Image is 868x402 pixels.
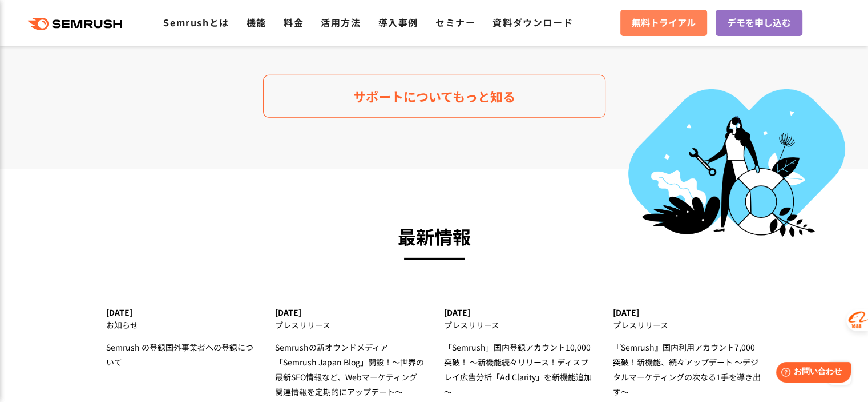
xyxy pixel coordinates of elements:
[247,15,267,29] a: 機能
[492,15,573,29] a: 資料ダウンロード
[275,341,424,397] span: Semrushの新オウンドメディア 「Semrush Japan Blog」開設！～世界の最新SEO情報など、Webマーケティング関連情報を定期的にアップデート～
[106,341,253,368] span: Semrush の登録国外事業者への登録について
[444,308,593,399] a: [DATE] プレスリリース 「Semrush」国内登録アカウント10,000突破！ ～新機能続々リリース！ディスプレイ広告分析「Ad Clarity」を新機能追加～
[716,10,802,36] a: デモを申し込む
[275,308,424,399] a: [DATE] プレスリリース Semrushの新オウンドメディア 「Semrush Japan Blog」開設！～世界の最新SEO情報など、Webマーケティング関連情報を定期的にアップデート～
[263,75,605,118] a: サポートについてもっと知る
[444,317,593,332] div: プレスリリース
[106,308,255,369] a: [DATE] お知らせ Semrush の登録国外事業者への登録について
[106,317,255,332] div: お知らせ
[284,15,304,29] a: 料金
[378,15,418,29] a: 導入事例
[613,308,762,317] div: [DATE]
[632,15,696,30] span: 無料トライアル
[163,15,229,29] a: Semrushとは
[620,10,707,36] a: 無料トライアル
[727,15,791,30] span: デモを申し込む
[321,15,361,29] a: 活用方法
[435,15,475,29] a: セミナー
[275,308,424,317] div: [DATE]
[613,317,762,332] div: プレスリリース
[275,317,424,332] div: プレスリリース
[613,308,762,399] a: [DATE] プレスリリース 『Semrush』国内利用アカウント7,000突破！新機能、続々アップデート ～デジタルマーケティングの次なる1手を導き出す～
[106,221,762,252] h3: 最新情報
[613,341,761,397] span: 『Semrush』国内利用アカウント7,000突破！新機能、続々アップデート ～デジタルマーケティングの次なる1手を導き出す～
[106,308,255,317] div: [DATE]
[444,308,593,317] div: [DATE]
[766,357,855,389] iframe: Help widget launcher
[353,86,515,106] span: サポートについてもっと知る
[444,341,592,397] span: 「Semrush」国内登録アカウント10,000突破！ ～新機能続々リリース！ディスプレイ広告分析「Ad Clarity」を新機能追加～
